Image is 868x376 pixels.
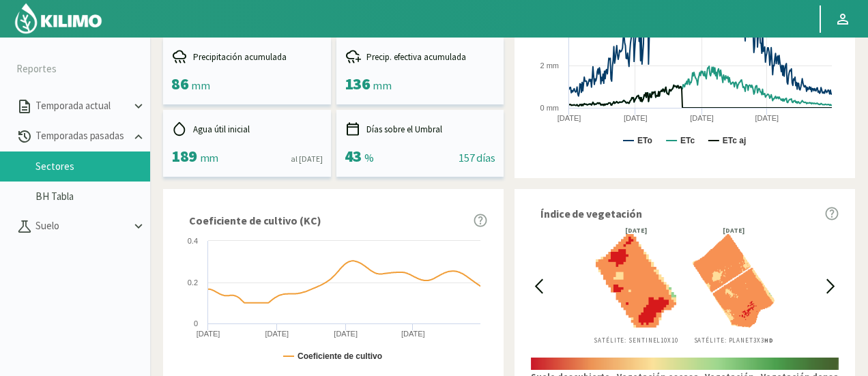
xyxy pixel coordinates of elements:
p: Suelo [33,218,131,234]
a: Sectores [35,160,150,173]
text: Coeficiente de cultivo [298,351,382,361]
span: 43 [345,145,362,167]
text: 0 [194,319,198,328]
img: e7186bdf-d3cd-418d-9f8f-c53ab68207b4_-_planet_-_2024-11-29.png [691,234,777,327]
text: [DATE] [558,114,581,122]
div: Precip. efectiva acumulada [345,48,496,65]
span: 136 [345,73,371,94]
text: 0.4 [188,237,198,245]
text: ETc [680,136,695,145]
kil-mini-card: report-summary-cards.DAYS_ABOVE_THRESHOLD [336,110,504,177]
kil-mini-card: report-summary-cards.ACCUMULATED_PRECIPITATION [163,38,331,104]
kil-mini-card: report-summary-cards.INITIAL_USEFUL_WATER [163,110,331,177]
div: Días sobre el Umbral [345,121,496,137]
span: Índice de vegetación [540,205,642,222]
span: 86 [171,73,188,94]
text: [DATE] [401,330,425,338]
div: Precipitación acumulada [171,48,323,65]
text: [DATE] [265,330,289,338]
text: [DATE] [755,114,779,122]
span: mm [373,78,391,92]
a: BH Tabla [35,190,150,203]
text: [DATE] [624,114,648,122]
div: [DATE] [593,227,680,234]
kil-mini-card: report-summary-cards.ACCUMULATED_EFFECTIVE_PRECIPITATION [336,38,504,104]
span: 3X3 [753,336,774,344]
text: 0.2 [188,278,198,287]
div: 157 días [459,149,495,166]
div: al [DATE] [291,153,322,165]
div: Agua útil inicial [171,121,323,137]
img: scale [531,358,839,370]
text: 0 mm [540,104,560,112]
img: Kilimo [14,2,103,35]
text: [DATE] [690,114,714,122]
span: 10X10 [661,336,678,344]
span: 189 [171,145,197,167]
text: ETc aj [723,136,746,145]
text: [DATE] [334,330,358,338]
span: mm [200,151,218,164]
p: Satélite: Sentinel [593,336,680,345]
p: Temporada actual [33,98,131,114]
span: % [364,151,374,164]
span: Coeficiente de cultivo (KC) [189,212,321,229]
div: [DATE] [691,227,777,234]
text: ETo [637,136,652,145]
text: [DATE] [197,330,220,338]
img: e7186bdf-d3cd-418d-9f8f-c53ab68207b4_-_sentinel_-_2024-11-28.png [593,234,680,327]
p: Satélite: Planet [691,336,777,345]
p: Temporadas pasadas [33,128,131,144]
b: HD [764,336,774,344]
text: 2 mm [540,61,560,70]
span: mm [191,78,209,92]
